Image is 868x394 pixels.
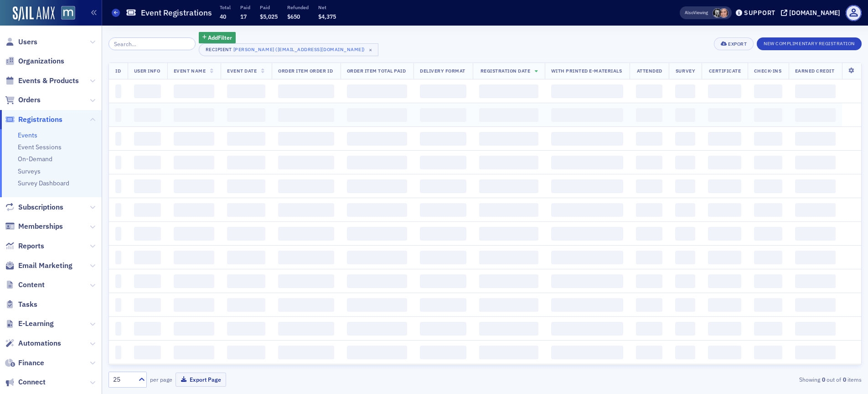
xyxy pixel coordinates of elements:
[420,274,466,288] span: ‌
[19,284,153,294] div: Event Creation
[13,263,169,280] div: Applying a Coupon to an Order
[795,227,836,241] span: ‌
[708,84,741,98] span: ‌
[420,156,466,169] span: ‌
[708,298,741,312] span: ‌
[479,251,538,264] span: ‌
[754,203,782,217] span: ‌
[708,203,741,217] span: ‌
[134,179,161,193] span: ‌
[115,179,121,193] span: ‌
[5,377,46,387] a: Connect
[675,84,695,98] span: ‌
[227,274,265,288] span: ‌
[227,346,265,359] span: ‌
[18,17,57,32] img: logo
[18,131,37,139] a: Events
[55,6,75,21] a: View Homepage
[347,251,408,264] span: ‌
[10,121,173,155] div: Profile image for AidanAwesome sauce [PERSON_NAME]. I appreciate the breakdown. If that's somethi...
[18,155,52,163] a: On-Demand
[675,227,695,241] span: ‌
[754,132,782,146] span: ‌
[708,274,741,288] span: ‌
[37,207,164,216] div: Status: All Systems Operational
[208,33,232,42] span: Add Filter
[174,108,214,122] span: ‌
[636,108,662,122] span: ‌
[551,298,624,312] span: ‌
[150,375,172,383] label: per page
[174,298,214,312] span: ‌
[115,346,121,359] span: ‌
[754,322,782,336] span: ‌
[18,241,44,251] span: Reports
[278,68,333,74] span: Order Item Order ID
[367,46,375,54] span: ×
[420,203,466,217] span: ‌
[278,298,334,312] span: ‌
[318,4,336,11] p: Net
[141,7,212,18] h1: Event Registrations
[199,43,378,56] button: Recipient[PERSON_NAME] ([EMAIL_ADDRESS][DOMAIN_NAME])×
[781,10,843,16] button: [DOMAIN_NAME]
[5,202,63,212] a: Subscriptions
[675,179,695,193] span: ‌
[115,251,121,264] span: ‌
[260,13,278,20] span: $5,025
[708,346,741,359] span: ‌
[708,179,741,193] span: ‌
[134,227,161,241] span: ‌
[719,8,728,18] span: Katie Foo
[134,156,161,169] span: ‌
[754,68,782,74] span: Check-Ins
[420,68,465,74] span: Delivery Format
[174,346,214,359] span: ‌
[240,4,250,11] p: Paid
[820,375,827,383] strong: 0
[347,84,408,98] span: ‌
[18,299,37,310] span: Tasks
[675,108,695,122] span: ‌
[318,13,336,20] span: $4,375
[174,68,206,74] span: Event Name
[347,156,408,169] span: ‌
[199,32,236,43] button: AddFilter
[551,251,624,264] span: ‌
[227,156,265,169] span: ‌
[278,227,334,241] span: ‌
[347,68,406,74] span: Order Item Total Paid
[479,156,538,169] span: ‌
[636,156,662,169] span: ‌
[18,280,45,290] span: Content
[675,132,695,146] span: ‌
[278,274,334,288] span: ‌
[551,346,624,359] span: ‌
[115,203,121,217] span: ‌
[115,84,121,98] span: ‌
[41,138,93,147] div: [PERSON_NAME]
[347,346,408,359] span: ‌
[675,203,695,217] span: ‌
[19,168,152,177] div: Send us a message
[636,84,662,98] span: ‌
[420,298,466,312] span: ‌
[18,65,164,80] p: Hi [PERSON_NAME]
[227,322,265,336] span: ‌
[551,84,624,98] span: ‌
[420,251,466,264] span: ‌
[636,298,662,312] span: ‌
[61,285,121,321] button: Messages
[551,274,624,288] span: ‌
[5,338,61,348] a: Automations
[347,322,408,336] span: ‌
[795,203,836,217] span: ‌
[5,280,45,290] a: Content
[174,274,214,288] span: ‌
[115,108,121,122] span: ‌
[13,242,169,260] button: Search for help
[420,84,466,98] span: ‌
[789,9,840,17] div: [DOMAIN_NAME]
[115,227,121,241] span: ‌
[19,267,153,277] div: Applying a Coupon to an Order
